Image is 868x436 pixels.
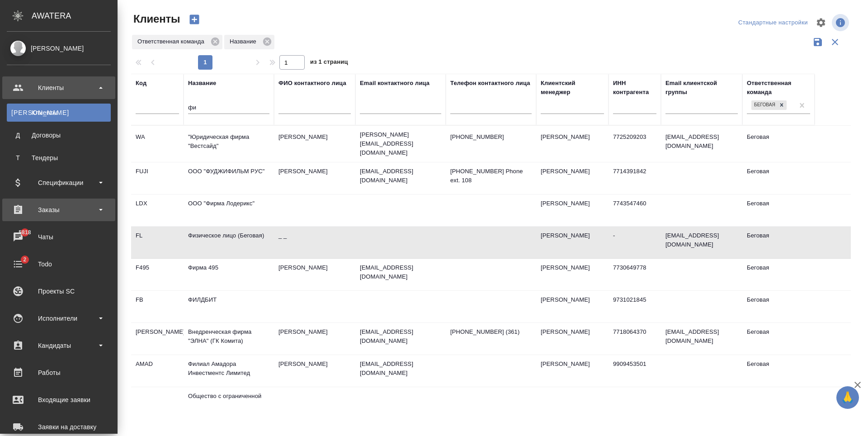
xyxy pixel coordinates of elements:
[131,323,184,355] td: [PERSON_NAME]
[2,253,115,275] a: 2Todo
[609,227,661,258] td: -
[450,167,532,185] p: [PHONE_NUMBER] Phone ext. 108
[836,386,859,409] button: 🙏
[536,128,609,160] td: [PERSON_NAME]
[274,355,355,387] td: [PERSON_NAME]
[7,339,111,352] div: Кандидаты
[826,33,844,51] button: Сбросить фильтры
[7,257,111,271] div: Todo
[7,420,111,434] div: Заявки на доставку
[665,79,738,97] div: Email клиентской группы
[131,398,184,430] td: BEG_UFS
[7,203,111,217] div: Заказы
[661,323,742,355] td: [EMAIL_ADDRESS][DOMAIN_NAME]
[7,43,111,53] div: [PERSON_NAME]
[188,79,216,88] div: Название
[11,131,106,140] div: Договоры
[274,259,355,290] td: [PERSON_NAME]
[541,79,604,97] div: Клиентский менеджер
[274,162,355,194] td: [PERSON_NAME]
[536,259,609,290] td: [PERSON_NAME]
[184,128,274,160] td: "Юридическая фирма "Вестсайд"
[609,291,661,322] td: 9731021845
[751,100,777,110] div: Беговая
[536,398,609,430] td: [PERSON_NAME]
[131,194,184,226] td: LDX
[184,355,274,387] td: Филиал Амадора Инвестментс Лимитед
[810,12,832,33] span: Настроить таблицу
[2,280,115,303] a: Проекты SC
[2,389,115,411] a: Входящие заявки
[742,227,815,258] td: Беговая
[742,355,815,387] td: Беговая
[609,162,661,194] td: 7714391842
[832,14,851,31] span: Посмотреть информацию
[742,194,815,226] td: Беговая
[18,255,32,264] span: 2
[274,323,355,355] td: [PERSON_NAME]
[536,227,609,258] td: [PERSON_NAME]
[184,194,274,226] td: ООО "Фирма Лодерикс"
[184,162,274,194] td: ООО "ФУДЖИФИЛЬМ РУС"
[7,393,111,407] div: Входящие заявки
[184,291,274,322] td: ФИЛДБИТ
[536,162,609,194] td: [PERSON_NAME]
[661,227,742,258] td: [EMAIL_ADDRESS][DOMAIN_NAME]
[7,81,111,95] div: Клиенты
[609,194,661,226] td: 7743547460
[184,12,205,27] button: Создать
[274,128,355,160] td: [PERSON_NAME]
[7,104,111,122] a: [PERSON_NAME]Клиенты
[536,291,609,322] td: [PERSON_NAME]
[360,130,441,157] p: [PERSON_NAME][EMAIL_ADDRESS][DOMAIN_NAME]
[278,79,346,88] div: ФИО контактного лица
[360,263,441,281] p: [EMAIL_ADDRESS][DOMAIN_NAME]
[360,327,441,346] p: [EMAIL_ADDRESS][DOMAIN_NAME]
[131,355,184,387] td: AMAD
[13,228,36,237] span: 5818
[7,366,111,379] div: Работы
[131,291,184,322] td: FB
[131,259,184,290] td: F495
[131,227,184,258] td: FL
[274,398,355,430] td: [PERSON_NAME]
[360,79,429,88] div: Email контактного лица
[840,388,855,407] span: 🙏
[742,128,815,160] td: Беговая
[360,167,441,185] p: [EMAIL_ADDRESS][DOMAIN_NAME]
[750,100,788,111] div: Беговая
[131,12,180,26] span: Клиенты
[536,323,609,355] td: [PERSON_NAME]
[7,284,111,298] div: Проекты SC
[742,259,815,290] td: Беговая
[131,162,184,194] td: FUJI
[224,35,274,49] div: Название
[184,227,274,258] td: Физическое лицо (Беговая)
[7,230,111,244] div: Чаты
[274,227,355,258] td: _ _
[7,176,111,190] div: Спецификации
[11,153,106,162] div: Тендеры
[310,57,348,70] span: из 1 страниц
[736,16,810,30] div: split button
[809,33,826,51] button: Сохранить фильтры
[131,128,184,160] td: WA
[184,259,274,290] td: Фирма 495
[360,360,441,378] p: [EMAIL_ADDRESS][DOMAIN_NAME]
[132,35,222,49] div: Ответственная команда
[136,79,146,88] div: Код
[2,226,115,248] a: 5818Чаты
[536,194,609,226] td: [PERSON_NAME]
[609,259,661,290] td: 7730649778
[7,312,111,325] div: Исполнители
[137,37,208,46] p: Ответственная команда
[609,355,661,387] td: 9909453501
[32,7,118,25] div: AWATERA
[2,361,115,384] a: Работы
[536,355,609,387] td: [PERSON_NAME]
[661,128,742,160] td: [EMAIL_ADDRESS][DOMAIN_NAME]
[747,79,810,97] div: Ответственная команда
[450,133,532,142] p: [PHONE_NUMBER]
[7,149,111,167] a: ТТендеры
[742,291,815,322] td: Беговая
